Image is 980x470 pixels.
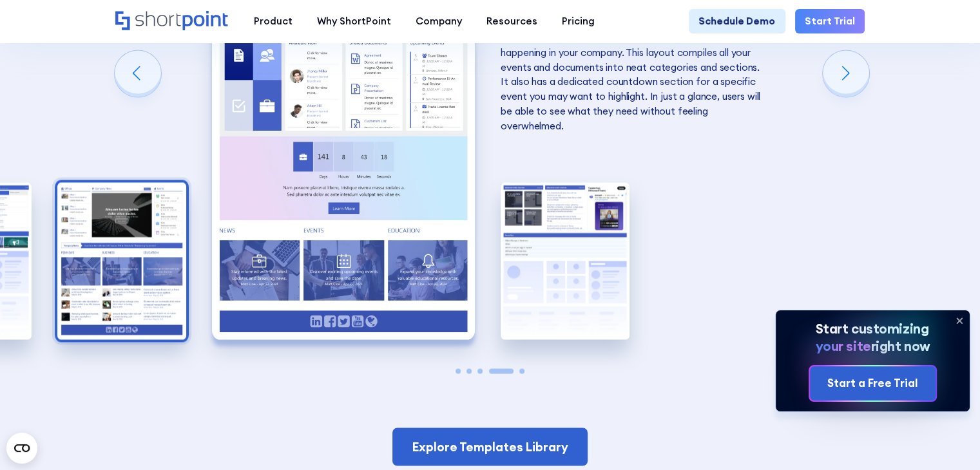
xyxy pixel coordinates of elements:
span: Go to slide 2 [466,368,472,373]
div: 4 / 5 [212,16,476,339]
a: Product [242,9,305,33]
span: Go to slide 5 [519,368,524,373]
img: SharePoint Communication site example for news [57,182,186,340]
span: Go to slide 4 [489,368,514,373]
div: Company [416,14,462,29]
button: Open CMP widget [6,433,37,464]
a: Home [115,11,229,32]
a: Pricing [550,9,607,33]
p: It can be crucial to have a centralized location where your employees can access documents and se... [501,16,764,133]
a: Schedule Demo [689,9,785,33]
div: Previous slide [115,50,161,97]
img: HR SharePoint site example for documents [212,16,476,339]
div: 5 / 5 [501,182,629,340]
div: Resources [486,14,537,29]
iframe: Chat Widget [749,321,980,470]
a: Start Trial [795,9,865,33]
div: Pricing [562,14,595,29]
div: Start a Free Trial [827,375,918,392]
div: Product [254,14,293,29]
div: Why ShortPoint [317,14,391,29]
div: 3 / 5 [57,182,186,340]
img: Internal SharePoint site example for knowledge base [501,182,629,340]
a: Why ShortPoint [305,9,403,33]
span: Go to slide 3 [477,368,483,373]
a: Explore Templates Library [392,428,588,465]
a: Resources [474,9,550,33]
a: Start a Free Trial [810,366,936,400]
div: Next slide [823,50,869,97]
a: Company [403,9,474,33]
span: Go to slide 1 [456,368,461,373]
